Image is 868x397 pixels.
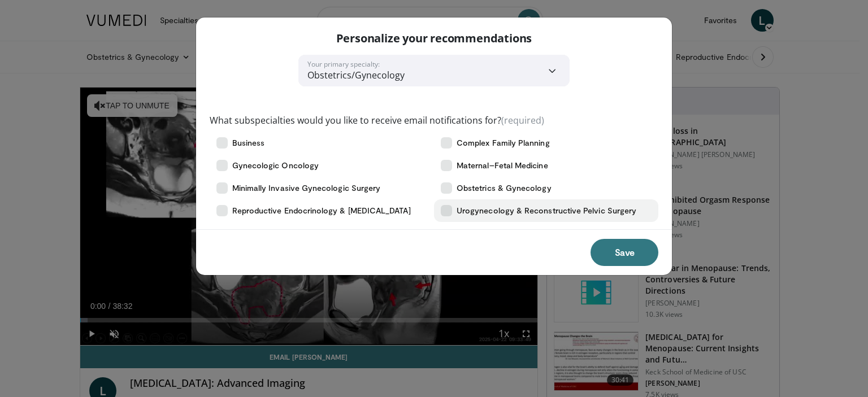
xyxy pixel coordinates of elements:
span: Complex Family Planning [457,137,550,149]
span: Urogynecology & Reconstructive Pelvic Surgery [457,205,636,216]
button: Save [591,239,658,266]
label: What subspecialties would you like to receive email notifications for? [210,114,544,127]
span: Minimally Invasive Gynecologic Surgery [232,182,381,194]
span: Obstetrics & Gynecology [457,182,552,194]
span: Reproductive Endocrinology & [MEDICAL_DATA] [232,205,411,216]
span: (required) [501,114,544,126]
span: Business [232,137,265,149]
span: Maternal–Fetal Medicine [457,160,548,171]
span: Gynecologic Oncology [232,160,319,171]
p: Personalize your recommendations [336,31,532,46]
